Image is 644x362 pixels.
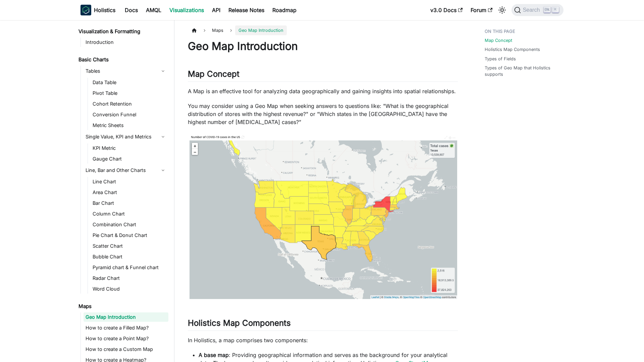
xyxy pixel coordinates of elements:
a: Maps [76,302,168,311]
a: AMQL [142,5,165,15]
h2: Map Concept [188,69,458,82]
button: Switch between dark and light mode (currently light mode) [497,5,507,15]
a: Word Cloud [91,284,168,294]
kbd: K [552,7,559,13]
p: In Holistics, a map comprises two components: [188,336,458,344]
a: Cohort Retention [91,99,168,109]
a: Home page [188,25,201,35]
nav: Breadcrumbs [188,25,458,35]
img: Holistics [80,5,91,15]
a: Holistics Map Components [485,46,540,53]
a: Radar Chart [91,274,168,283]
a: KPI Metric [91,143,168,153]
a: Pivot Table [91,88,168,98]
a: Tables [84,66,168,76]
p: You may consider using a Geo Map when seeking answers to questions like: "What is the geographica... [188,102,458,126]
a: Pie Chart & Donut Chart [91,231,168,240]
a: Column Chart [91,209,168,219]
a: How to create a Custom Map [84,345,168,354]
a: Data Table [91,78,168,87]
a: Map Concept [485,37,512,44]
a: Bar Chart [91,198,168,208]
a: Release Notes [224,5,268,15]
h2: Holistics Map Components [188,318,458,331]
span: Geo Map Introduction [235,25,287,35]
a: Single Value, KPI and Metrics [84,131,168,142]
a: Docs [121,5,142,15]
a: Gauge Chart [91,154,168,164]
a: Types of Fields [485,56,516,62]
a: Roadmap [268,5,301,15]
a: Pyramid chart & Funnel chart [91,263,168,272]
span: Search [521,7,544,13]
a: Conversion Funnel [91,110,168,119]
b: Holistics [94,6,115,14]
a: Forum [467,5,496,15]
a: Introduction [84,38,168,47]
a: Bubble Chart [91,252,168,261]
h1: Geo Map Introduction [188,40,458,53]
a: Visualizations [165,5,208,15]
a: API [208,5,224,15]
a: Visualization & Formatting [76,27,168,36]
a: v3.0 Docs [426,5,467,15]
strong: A base map [199,352,229,358]
button: Search (Ctrl+K) [512,4,563,16]
a: Area Chart [91,188,168,197]
a: Geo Map Introduction [84,312,168,322]
span: Maps [209,25,227,35]
a: Metric Sheets [91,121,168,130]
a: Scatter Chart [91,241,168,251]
nav: Docs sidebar [74,20,174,362]
a: How to create a Point Map? [84,334,168,343]
a: Line, Bar and Other Charts [84,165,168,176]
a: How to create a Filled Map? [84,323,168,333]
a: Types of Geo Map that Holistics supports [485,65,559,77]
a: Line Chart [91,177,168,186]
a: Basic Charts [76,55,168,64]
p: A Map is an effective tool for analyzing data geographically and gaining insights into spatial re... [188,87,458,95]
a: Combination Chart [91,220,168,229]
a: HolisticsHolistics [80,5,115,15]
